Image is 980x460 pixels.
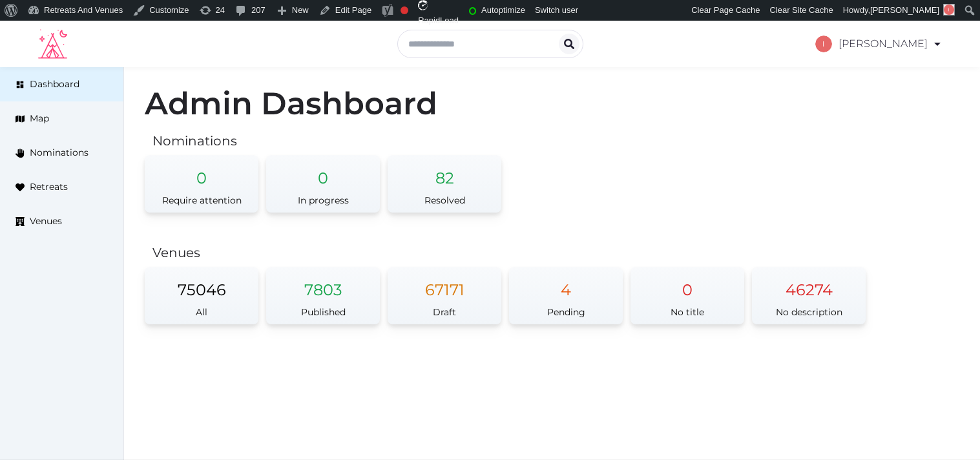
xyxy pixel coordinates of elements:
span: Resolved [424,194,465,206]
a: 82Resolved [388,155,501,213]
a: 0Require attention [145,155,258,213]
div: 67171 [388,267,501,300]
div: 75046 [145,267,258,300]
a: 67171Draft [388,267,501,324]
span: In progress [298,194,349,206]
span: Pending [547,306,585,318]
div: 46274 [752,267,866,300]
span: Clear Site Cache [769,5,833,15]
span: Clear Page Cache [691,5,760,15]
a: 0No title [631,267,744,324]
span: No description [776,306,842,318]
div: 0 [145,155,258,189]
span: Retreats [30,180,68,194]
span: Draft [433,306,456,318]
div: Focus keyphrase not set [401,6,408,14]
a: 4Pending [509,267,623,324]
h1: Admin Dashboard [145,88,959,119]
span: No title [671,306,704,318]
span: Dashboard [30,78,79,91]
h2: Nominations [152,132,959,150]
a: 46274No description [752,267,866,324]
div: 7803 [266,267,380,300]
a: 75046All [145,267,258,324]
span: Venues [30,214,62,228]
div: 0 [631,267,744,300]
span: Nominations [30,146,89,160]
a: [PERSON_NAME] [815,26,943,62]
span: Require attention [162,194,242,206]
span: Map [30,112,49,125]
a: 7803Published [266,267,380,324]
div: 82 [388,155,501,189]
span: All [196,306,207,318]
div: 0 [266,155,380,189]
span: Published [301,306,346,318]
h2: Venues [152,244,959,262]
a: 0In progress [266,155,380,213]
div: 4 [509,267,623,300]
span: [PERSON_NAME] [870,5,939,15]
